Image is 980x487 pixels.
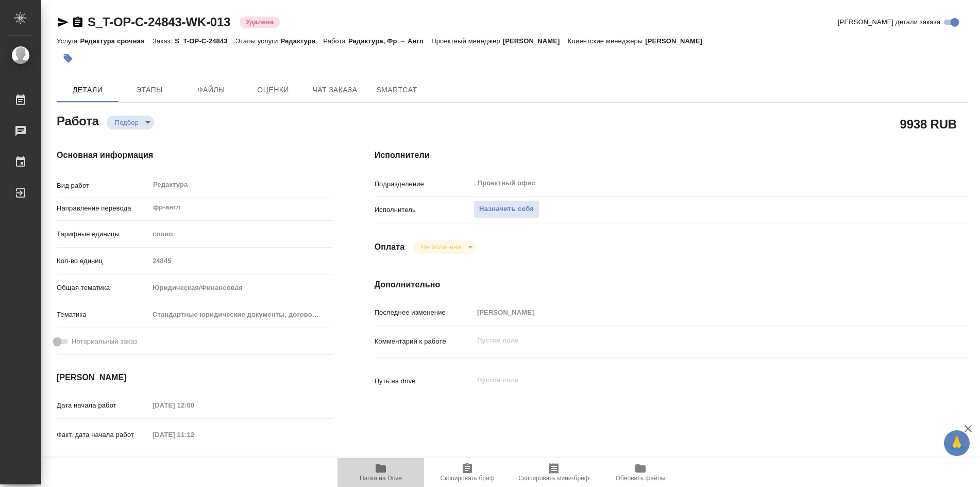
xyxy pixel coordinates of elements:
[149,454,239,469] input: Пустое поле
[900,115,957,133] h2: 9938 RUB
[474,200,539,218] button: Назначить себя
[518,475,589,482] span: Скопировать мини-бриф
[57,310,149,320] p: Тематика
[57,430,149,440] p: Факт. дата начала работ
[375,179,474,189] p: Подразделение
[153,37,175,45] p: Заказ:
[57,149,333,161] h4: Основная информация
[375,149,969,161] h4: Исполнители
[248,84,298,96] span: Оценки
[57,111,99,129] h2: Работа
[149,279,333,297] div: Юридическая/Финансовая
[72,16,84,28] button: Скопировать ссылку
[645,37,710,45] p: [PERSON_NAME]
[281,37,324,45] p: Редактура
[418,242,464,251] button: Не оплачена
[348,37,431,45] p: Редактура, Фр → Англ
[149,398,239,413] input: Пустое поле
[187,84,236,96] span: Файлы
[838,17,940,27] span: [PERSON_NAME] детали заказа
[112,118,142,127] button: Подбор
[57,203,149,214] p: Направление перевода
[948,432,966,454] span: 🙏
[440,475,494,482] span: Скопировать бриф
[107,116,154,129] div: Подбор
[57,37,80,45] p: Услуга
[57,256,149,266] p: Кол-во единиц
[944,430,970,456] button: 🙏
[149,253,333,268] input: Пустое поле
[337,458,424,487] button: Папка на Drive
[80,37,152,45] p: Редактура срочная
[57,229,149,239] p: Тарифные единицы
[503,37,568,45] p: [PERSON_NAME]
[57,16,69,28] button: Скопировать ссылку для ЯМессенджера
[375,336,474,347] p: Комментарий к работе
[57,283,149,293] p: Общая тематика
[375,307,474,318] p: Последнее изменение
[616,475,666,482] span: Обновить файлы
[235,37,281,45] p: Этапы услуги
[57,457,149,467] p: Срок завершения работ
[323,37,348,45] p: Работа
[246,17,274,27] p: Удалена
[72,336,137,347] span: Нотариальный заказ
[63,84,112,96] span: Детали
[375,376,474,386] p: Путь на drive
[57,181,149,191] p: Вид работ
[125,84,174,96] span: Этапы
[57,400,149,411] p: Дата начала работ
[375,241,405,253] h4: Оплата
[149,427,239,442] input: Пустое поле
[424,458,511,487] button: Скопировать бриф
[175,37,235,45] p: S_T-OP-C-24843
[431,37,502,45] p: Проектный менеджер
[360,475,402,482] span: Папка на Drive
[310,84,360,96] span: Чат заказа
[568,37,646,45] p: Клиентские менеджеры
[597,458,684,487] button: Обновить файлы
[479,203,534,215] span: Назначить себя
[375,205,474,215] p: Исполнитель
[511,458,597,487] button: Скопировать мини-бриф
[375,279,969,291] h4: Дополнительно
[57,47,79,70] button: Добавить тэг
[474,305,919,320] input: Пустое поле
[149,225,333,243] div: слово
[372,84,421,96] span: SmartCat
[88,15,230,29] a: S_T-OP-C-24843-WK-013
[413,240,476,254] div: Подбор
[57,371,333,384] h4: [PERSON_NAME]
[149,306,333,323] div: Стандартные юридические документы, договоры, уставы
